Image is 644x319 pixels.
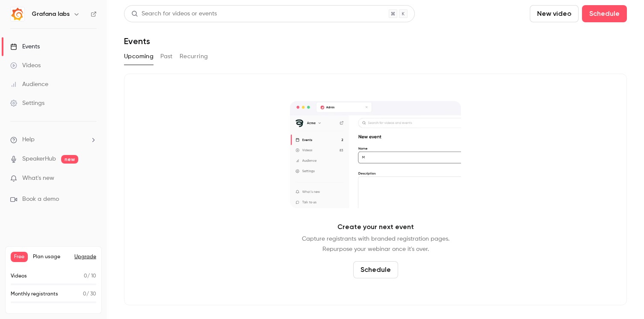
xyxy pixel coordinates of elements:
[32,10,70,18] h6: Grafana labs
[11,272,27,280] p: Videos
[22,195,59,204] span: Book a demo
[61,155,78,164] span: new
[10,80,48,89] div: Audience
[84,272,96,280] p: / 10
[10,135,97,144] li: help-dropdown-opener
[131,9,217,18] div: Search for videos or events
[180,50,208,63] button: Recurring
[353,261,398,278] button: Schedule
[83,290,96,298] p: / 30
[86,175,97,182] iframe: Noticeable Trigger
[124,50,154,63] button: Upcoming
[11,7,24,21] img: Grafana labs
[22,174,54,183] span: What's new
[11,290,58,298] p: Monthly registrants
[582,5,627,22] button: Schedule
[337,222,414,232] p: Create your next event
[10,42,40,51] div: Events
[11,252,28,262] span: Free
[33,253,69,260] span: Plan usage
[160,50,173,63] button: Past
[22,155,56,164] a: SpeakerHub
[530,5,579,22] button: New video
[10,99,44,107] div: Settings
[302,234,449,254] p: Capture registrants with branded registration pages. Repurpose your webinar once it's over.
[10,61,41,70] div: Videos
[74,253,96,260] button: Upgrade
[84,274,87,279] span: 0
[124,36,150,46] h1: Events
[22,135,35,144] span: Help
[83,292,86,297] span: 0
